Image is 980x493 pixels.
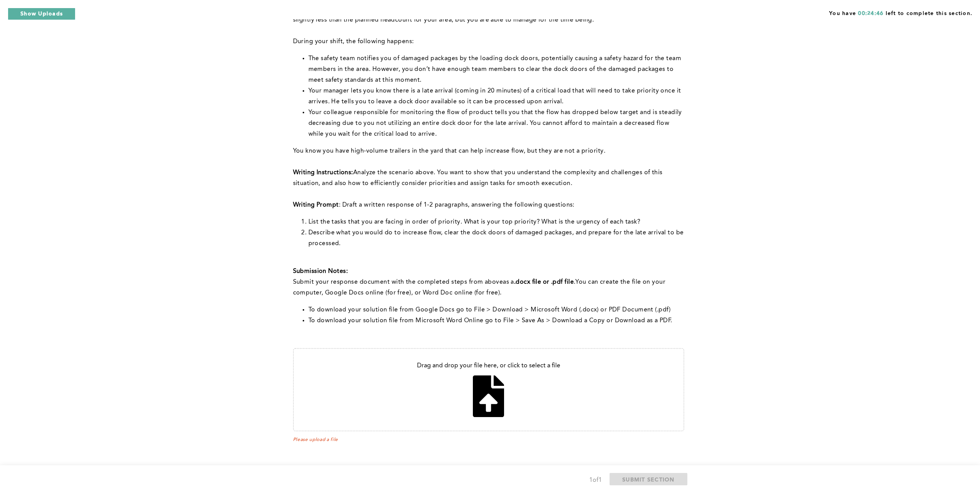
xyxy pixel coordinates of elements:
li: To download your solution file from Microsoft Word Online go to File > Save As > Download a Copy ... [308,315,684,326]
p: with the completed steps from above You can create the file on your computer, Google Docs online ... [293,277,684,298]
span: Analyze the scenario above. You want to show that you understand the complexity and challenges of... [293,170,665,187]
span: SUBMIT SECTION [622,476,675,483]
span: You know you have high-volume trailers in the yard that can help increase flow, but they are not ... [293,148,606,154]
span: 00:24:46 [858,11,883,16]
span: Please upload a file [293,437,684,443]
strong: .docx file or .pdf file [514,279,574,285]
span: as a [503,279,514,285]
span: Your colleague responsible for monitoring the flow of product tells you that the flow has dropped... [308,109,684,137]
span: Submit your response document [293,279,392,285]
button: Show Uploads [8,8,75,20]
strong: Writing Prompt [293,202,339,208]
li: To download your solution file from Google Docs go to File > Download > Microsoft Word (.docx) or... [308,305,684,315]
div: 1 of 1 [589,475,602,486]
span: The safety team notifies you of damaged packages by the loading dock doors, potentially causing a... [308,56,683,83]
strong: Writing Instructions: [293,170,353,176]
button: SUBMIT SECTION [610,473,687,485]
span: Your manager lets you know there is a late arrival (coming in 20 minutes) of a critical load that... [308,88,683,105]
span: Describe what you would do to increase flow, clear the dock doors of damaged packages, and prepar... [308,230,685,247]
span: List the tasks that you are facing in order of priority. What is your top priority? What is the u... [308,219,640,225]
strong: Submission Notes: [293,268,348,274]
span: . [574,279,575,285]
span: You have left to complete this section. [829,8,972,17]
span: : Draft a written response of 1-2 paragraphs, answering the following questions: [339,202,575,208]
span: During your shift, the following happens: [293,39,414,45]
